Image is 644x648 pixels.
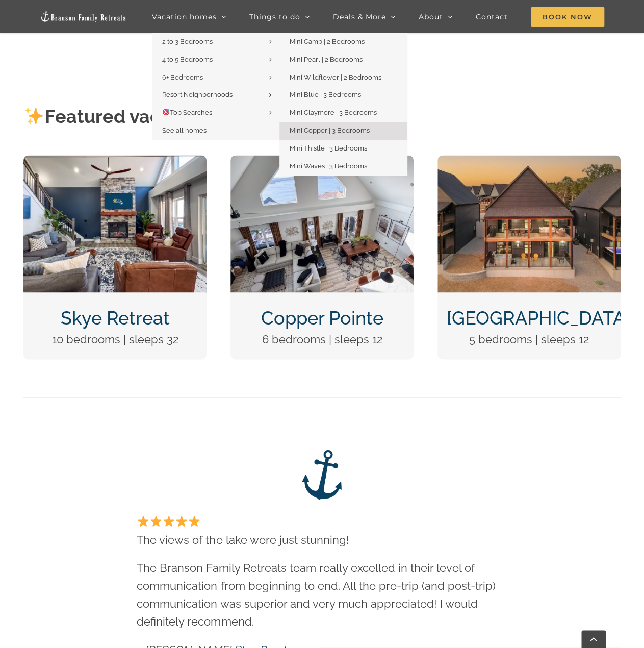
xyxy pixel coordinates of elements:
span: Things to do [249,13,300,20]
span: Contact [476,13,508,20]
a: Skye Retreat [61,307,170,329]
a: Mini Claymore | 3 Bedrooms [279,104,407,122]
img: Branson Family Retreats Logo [40,11,126,22]
a: Resort Neighborhoods [152,86,279,104]
img: ⭐️ [176,515,187,527]
strong: Featured vacation homes [23,106,290,127]
img: Branson Family Retreats – anchor logo [296,449,347,500]
a: Copper Pointe at Table Rock Lake-1051 [230,154,414,167]
a: Mini Waves | 3 Bedrooms [279,158,407,176]
a: Mini Pearl | 2 Bedrooms [279,51,407,69]
span: Mini Camp | 2 Bedrooms [290,38,365,45]
span: Mini Copper | 3 Bedrooms [290,127,370,134]
a: 2 to 3 Bedrooms [152,33,279,51]
a: Mini Blue | 3 Bedrooms [279,86,407,104]
img: ⭐️ [163,515,174,527]
span: Mini Pearl | 2 Bedrooms [290,56,363,63]
img: ⭐️ [150,515,162,527]
span: Mini Thistle | 3 Bedrooms [290,144,367,152]
a: DCIM100MEDIADJI_0124.JPG [437,154,621,167]
p: 5 bedrooms | sleeps 12 [447,331,611,348]
span: Mini Blue | 3 Bedrooms [290,91,361,98]
a: 6+ Bedrooms [152,69,279,87]
a: Mini Thistle | 3 Bedrooms [279,140,407,158]
span: Top Searches [162,109,212,116]
span: Mini Claymore | 3 Bedrooms [290,109,377,116]
img: 🎯 [163,109,169,115]
a: 4 to 5 Bedrooms [152,51,279,69]
a: Mini Wildflower | 2 Bedrooms [279,69,407,87]
span: 2 to 3 Bedrooms [162,38,213,45]
span: Mini Wildflower | 2 Bedrooms [290,73,381,81]
img: ✨ [25,107,43,125]
a: 🎯Top Searches [152,104,279,122]
a: Skye Retreat at Table Rock Lake-3004-Edit [23,154,207,167]
a: [GEOGRAPHIC_DATA] [447,307,630,329]
p: 6 bedrooms | sleeps 12 [240,331,404,348]
a: Mini Copper | 3 Bedrooms [279,122,407,140]
p: The Branson Family Retreats team really excelled in their level of communication from beginning t... [137,559,507,631]
span: Book Now [531,7,604,27]
a: Mini Camp | 2 Bedrooms [279,33,407,51]
span: 6+ Bedrooms [162,73,203,81]
img: ⭐️ [138,515,149,527]
span: Mini Waves | 3 Bedrooms [290,162,367,170]
img: ⭐️ [189,515,200,527]
span: About [419,13,443,20]
span: See all homes [162,127,207,134]
p: The views of the lake were just stunning! [137,513,507,549]
a: See all homes [152,122,279,140]
span: 4 to 5 Bedrooms [162,56,213,63]
span: Resort Neighborhoods [162,91,233,98]
span: Deals & More [333,13,386,20]
span: Vacation homes [152,13,217,20]
a: Copper Pointe [261,307,383,329]
p: 10 bedrooms | sleeps 32 [33,331,197,348]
